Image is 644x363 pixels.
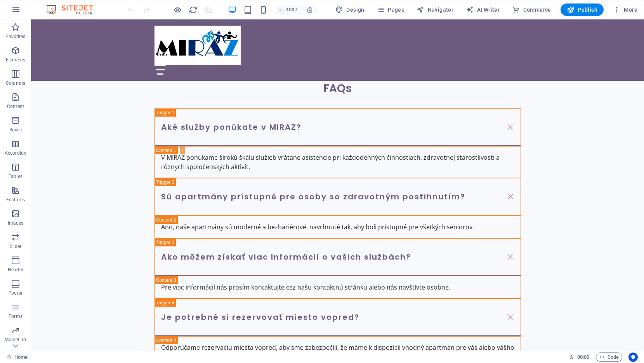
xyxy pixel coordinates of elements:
[5,150,26,156] p: Accordion
[335,6,365,14] span: Design
[306,6,313,13] i: On resize automatically adjust zoom level to fit chosen device.
[332,3,368,16] div: Design (Ctrl+Alt+Y)
[6,80,25,86] p: Columns
[8,267,23,273] p: Header
[9,313,23,319] p: Forms
[274,5,302,14] button: 100%
[173,5,182,14] button: Click here to leave preview mode and continue editing
[596,353,622,362] button: Code
[377,6,404,14] span: Pages
[189,5,198,14] i: Reload page
[188,5,198,14] button: reload
[567,6,597,14] span: Publish
[9,173,23,180] p: Tables
[417,6,453,14] span: Navigator
[8,220,24,226] p: Images
[9,290,23,296] p: Footer
[9,127,22,133] p: Boxes
[610,3,641,16] button: More
[466,6,500,14] span: AI Writer
[10,243,22,250] p: Slider
[561,3,604,16] button: Publish
[628,353,638,362] button: Usercentrics
[5,337,26,343] p: Marketing
[7,103,24,110] p: Content
[583,354,584,360] span: :
[5,33,25,40] p: Favorites
[569,353,590,362] h6: Session time
[512,6,551,14] span: Commerce
[332,3,368,16] button: Design
[413,3,457,16] button: Navigator
[6,197,25,203] p: Features
[374,3,407,16] button: Pages
[577,353,589,362] span: 00 00
[613,6,637,14] span: More
[599,353,619,362] span: Code
[6,57,26,63] p: Elements
[286,5,299,14] h6: 100%
[6,353,28,362] a: Click to cancel selection. Double-click to open Pages
[509,3,554,16] button: Commerce
[463,3,503,16] button: AI Writer
[45,5,103,14] img: Editor Logo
